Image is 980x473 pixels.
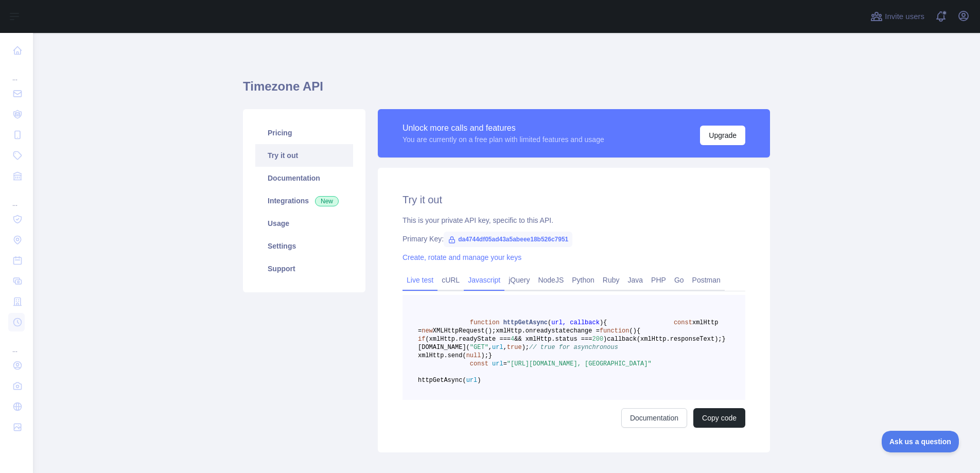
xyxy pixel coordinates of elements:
[670,272,688,288] a: Go
[600,327,629,335] span: function
[255,189,353,212] a: Integrations New
[600,319,603,326] span: )
[243,78,770,103] h1: Timezone API
[503,360,507,367] span: =
[466,352,481,359] span: null
[402,272,437,288] a: Live test
[688,272,725,288] a: Postman
[466,377,478,384] span: url
[433,327,496,335] span: XMLHttpRequest();
[402,234,745,244] div: Primary Key:
[481,352,488,359] span: );
[402,253,521,261] a: Create, rotate and manage your keys
[255,121,353,144] a: Pricing
[477,377,481,384] span: )
[693,408,745,428] button: Copy code
[255,235,353,257] a: Settings
[488,352,492,359] span: }
[503,319,548,326] span: httpGetAsync
[418,377,466,384] span: httpGetAsync(
[437,272,464,288] a: cURL
[700,126,745,145] button: Upgrade
[674,319,692,326] span: const
[418,336,425,343] span: if
[603,319,607,326] span: {
[255,257,353,280] a: Support
[722,336,726,343] span: }
[8,62,25,82] div: ...
[592,336,603,343] span: 200
[255,212,353,235] a: Usage
[529,344,618,351] span: // true for asynchronous
[599,272,624,288] a: Ruby
[422,327,433,335] span: new
[551,319,600,326] span: url, callback
[507,344,522,351] span: true
[255,167,353,189] a: Documentation
[629,327,633,335] span: (
[8,187,25,208] div: ...
[647,272,670,288] a: PHP
[464,272,504,288] a: Javascript
[255,144,353,167] a: Try it out
[315,196,339,206] span: New
[503,344,507,351] span: ,
[534,272,568,288] a: NodeJS
[522,344,529,351] span: );
[418,352,466,359] span: xmlHttp.send(
[507,360,652,367] span: "[URL][DOMAIN_NAME], [GEOGRAPHIC_DATA]"
[548,319,551,326] span: (
[885,11,924,23] span: Invite users
[637,327,640,335] span: {
[402,134,604,145] div: You are currently on a free plan with limited features and usage
[470,360,488,367] span: const
[8,334,25,354] div: ...
[624,272,647,288] a: Java
[418,344,470,351] span: [DOMAIN_NAME](
[882,431,959,452] iframe: Toggle Customer Support
[603,336,607,343] span: )
[402,215,745,225] div: This is your private API key, specific to this API.
[402,192,745,207] h2: Try it out
[514,336,592,343] span: && xmlHttp.status ===
[470,344,488,351] span: "GET"
[496,327,600,335] span: xmlHttp.onreadystatechange =
[568,272,599,288] a: Python
[868,8,926,25] button: Invite users
[511,336,514,343] span: 4
[492,360,503,367] span: url
[470,319,500,326] span: function
[504,272,534,288] a: jQuery
[425,336,511,343] span: (xmlHttp.readyState ===
[402,122,604,134] div: Unlock more calls and features
[621,408,687,428] a: Documentation
[488,344,492,351] span: ,
[607,336,722,343] span: callback(xmlHttp.responseText);
[492,344,503,351] span: url
[444,232,572,247] span: da4744df05ad43a5abeee18b526c7951
[633,327,637,335] span: )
